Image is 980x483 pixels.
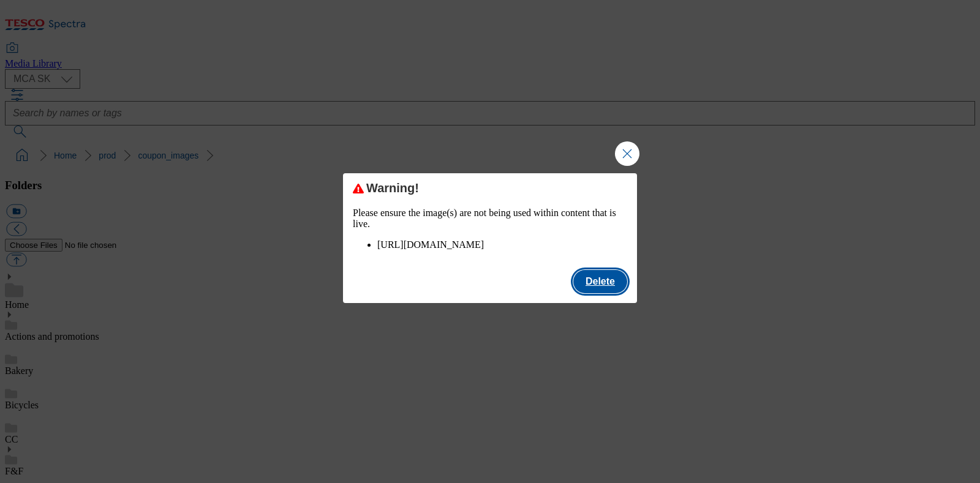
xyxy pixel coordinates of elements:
p: Please ensure the image(s) are not being used within content that is live. [353,208,627,230]
button: Delete [573,270,627,293]
li: [URL][DOMAIN_NAME] [377,239,627,250]
div: Modal [343,173,637,303]
div: Warning! [353,181,627,195]
button: Close Modal [615,141,639,166]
